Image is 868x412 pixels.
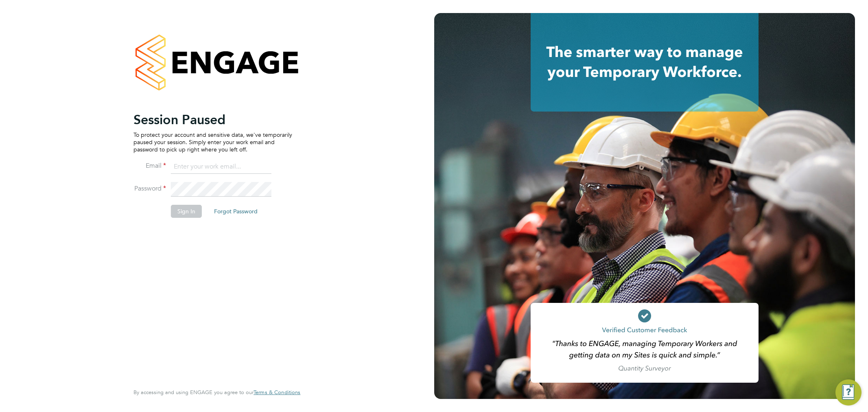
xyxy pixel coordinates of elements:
[133,389,300,396] span: By accessing and using ENGAGE you agree to our
[171,160,271,174] input: Enter your work email...
[133,184,166,193] label: Password
[133,131,292,153] p: To protect your account and sensitive data, we've temporarily paused your session. Simply enter y...
[133,112,292,128] h2: Session Paused
[835,379,861,405] button: Engage Resource Center
[133,162,166,170] label: Email
[171,205,202,218] button: Sign In
[254,389,300,396] span: Terms & Conditions
[208,205,264,218] button: Forgot Password
[254,389,300,396] a: Terms & Conditions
